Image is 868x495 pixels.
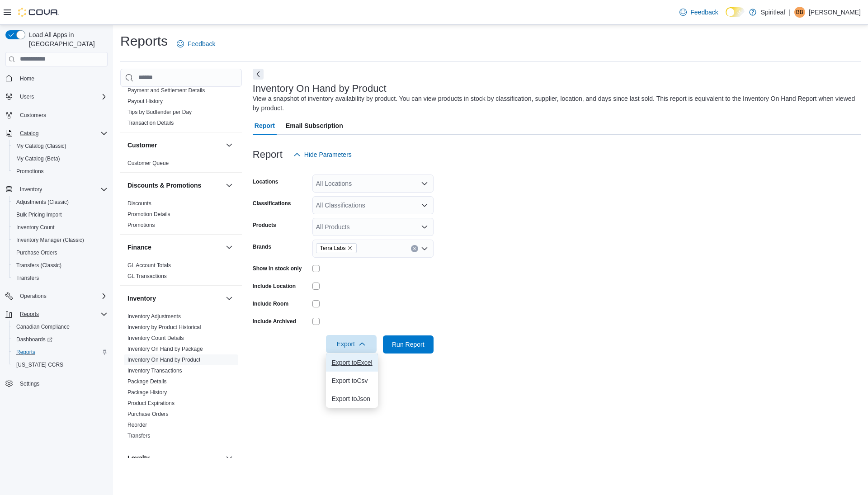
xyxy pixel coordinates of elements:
p: Spiritleaf [761,7,785,18]
a: Product Expirations [127,400,175,406]
button: Open list of options [421,202,428,209]
button: My Catalog (Beta) [9,152,111,165]
span: Users [16,91,108,102]
label: Include Archived [253,318,296,325]
div: Discounts & Promotions [120,198,242,234]
div: Bobby B [794,7,805,18]
a: [US_STATE] CCRS [13,359,67,370]
span: Export to Excel [331,359,372,366]
a: Bulk Pricing Import [13,209,66,220]
a: Inventory Transactions [127,368,182,374]
button: Next [253,69,264,80]
input: Dark Mode [726,7,745,17]
span: My Catalog (Beta) [16,155,60,162]
span: Inventory Count Details [127,335,184,342]
span: Payment and Settlement Details [127,87,205,94]
span: Export [331,335,371,353]
span: Catalog [20,130,38,137]
div: Finance [120,260,242,285]
h3: Inventory [127,294,156,303]
a: My Catalog (Classic) [13,141,70,151]
button: Discounts & Promotions [224,180,235,191]
span: Transfers [13,273,108,283]
button: Users [16,91,38,102]
button: Home [2,72,111,85]
span: Export to Csv [331,377,372,384]
h3: Report [253,149,283,160]
button: Customer [127,141,222,150]
span: Purchase Orders [127,410,169,418]
button: Operations [16,291,50,302]
span: Inventory Adjustments [127,313,181,320]
div: Cova Pay [GEOGRAPHIC_DATA] [120,52,242,132]
button: Inventory [2,183,111,196]
nav: Complex example [5,68,108,414]
span: Transaction Details [127,119,174,127]
button: Finance [224,242,235,253]
span: Discounts [127,200,151,207]
label: Locations [253,178,278,185]
span: [US_STATE] CCRS [16,361,63,368]
h3: Inventory On Hand by Product [253,83,387,94]
label: Products [253,222,276,229]
button: Purchase Orders [9,246,111,259]
button: Inventory [16,184,46,195]
span: BB [796,7,803,18]
a: Transfers [13,273,42,283]
button: Export toJson [326,390,377,408]
span: Payout History [127,98,163,105]
span: Customers [20,112,46,119]
a: Transaction Details [127,120,174,126]
span: Adjustments (Classic) [13,197,108,207]
button: Export [326,335,377,353]
a: Reports [13,347,39,358]
a: Purchase Orders [127,411,169,417]
button: Discounts & Promotions [127,181,222,190]
button: [US_STATE] CCRS [9,358,111,371]
span: Dashboards [16,336,52,343]
span: GL Account Totals [127,262,171,269]
span: Terra Labs [316,243,357,253]
button: Reports [9,346,111,358]
span: Canadian Compliance [13,321,108,332]
button: Transfers (Classic) [9,259,111,272]
span: Inventory Manager (Classic) [16,236,84,244]
a: Promotion Details [127,211,170,217]
button: Operations [2,290,111,302]
span: Home [16,73,108,84]
button: Promotions [9,165,111,178]
button: Open list of options [421,223,428,231]
span: Purchase Orders [13,247,108,258]
span: Email Subscription [286,117,343,135]
a: Inventory by Product Historical [127,324,201,330]
button: Bulk Pricing Import [9,208,111,221]
button: Customers [2,108,111,122]
span: Promotions [16,168,44,175]
a: Transfers [127,433,150,439]
span: Feedback [690,8,718,17]
a: Inventory On Hand by Package [127,346,203,352]
a: Transfers (Classic) [13,260,65,271]
a: Tips by Budtender per Day [127,109,192,115]
span: My Catalog (Classic) [13,141,108,151]
span: Promotions [127,222,155,229]
span: Bulk Pricing Import [13,209,108,220]
button: Inventory [224,293,235,304]
span: My Catalog (Classic) [16,142,66,150]
div: Customer [120,158,242,172]
a: Inventory Count [13,222,58,233]
a: Package History [127,389,167,396]
span: Canadian Compliance [16,323,70,330]
span: Customer Queue [127,160,169,167]
span: Inventory Manager (Classic) [13,235,108,245]
button: Clear input [411,245,418,252]
span: Home [20,75,34,82]
button: Loyalty [127,453,222,462]
span: Package Details [127,378,167,385]
h1: Reports [120,32,168,50]
a: Discounts [127,200,151,207]
a: Dashboards [9,333,111,346]
a: Reorder [127,422,147,428]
